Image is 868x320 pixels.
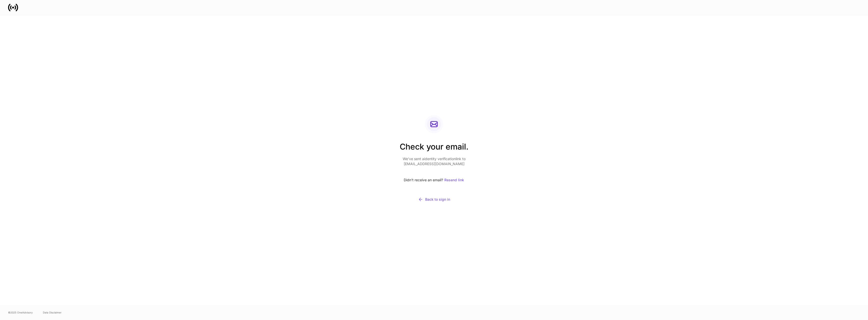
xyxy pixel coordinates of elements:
[400,174,469,186] div: Didn’t receive an email?
[444,174,464,186] button: Resend link
[400,141,469,156] h2: Check your email.
[400,194,469,205] button: Back to sign in
[444,178,464,182] div: Resend link
[418,197,450,202] div: Back to sign in
[8,310,33,314] span: © 2025 OneAdvisory
[400,156,469,166] p: We’ve sent a identity verification link to [EMAIL_ADDRESS][DOMAIN_NAME]
[43,310,62,314] a: Data Disclaimer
